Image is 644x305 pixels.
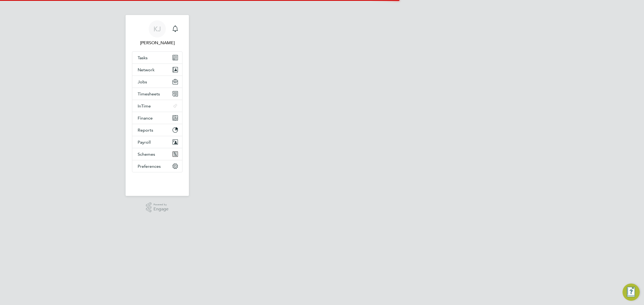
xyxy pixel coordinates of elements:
span: Timesheets [138,91,160,96]
button: Payroll [132,136,182,148]
a: KJ[PERSON_NAME] [132,20,182,46]
span: Schemes [138,152,155,157]
span: Engage [153,207,169,211]
span: Payroll [138,140,151,145]
span: Powered by [153,202,169,207]
span: Kyle Johnson [132,40,182,46]
span: Preferences [138,164,161,169]
img: fastbook-logo-retina.png [132,178,182,186]
a: Powered byEngage [146,202,169,213]
button: Preferences [132,160,182,172]
button: Finance [132,112,182,124]
button: Jobs [132,76,182,88]
button: Timesheets [132,88,182,100]
button: InTime [132,100,182,112]
span: Finance [138,116,153,121]
button: Network [132,64,182,76]
button: Reports [132,124,182,136]
span: Jobs [138,79,147,84]
span: InTime [138,103,151,109]
nav: Main navigation [126,15,189,196]
button: Schemes [132,148,182,160]
span: KJ [153,25,161,32]
button: Engage Resource Center [623,284,640,301]
a: Tasks [132,52,182,64]
span: Reports [138,128,153,133]
span: Tasks [138,55,148,60]
a: Go to home page [132,178,182,186]
span: Network [138,67,155,72]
